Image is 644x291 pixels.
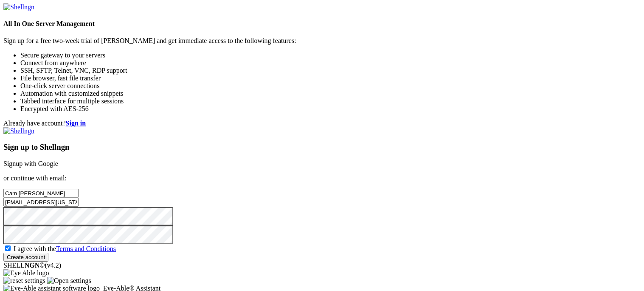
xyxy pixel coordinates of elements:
[20,82,641,90] li: One-click server connections
[45,262,62,269] span: 4.2.0
[25,262,40,269] b: NGN
[20,90,641,97] li: Automation with customized snippets
[3,174,641,182] p: or continue with email:
[20,67,641,74] li: SSH, SFTP, Telnet, VNC, RDP support
[3,127,34,135] img: Shellngn
[56,245,116,252] a: Terms and Conditions
[14,245,116,252] span: I agree with the
[3,143,641,152] h3: Sign up to Shellngn
[20,105,641,113] li: Encrypted with AES-256
[20,51,641,59] li: Secure gateway to your servers
[3,120,641,127] div: Already have account?
[3,3,34,11] img: Shellngn
[3,20,641,28] h4: All In One Server Management
[3,160,58,167] a: Signup with Google
[20,59,641,67] li: Connect from anywhere
[66,120,86,127] a: Sign in
[5,245,11,251] input: I agree with theTerms and Conditions
[3,253,48,262] input: Create account
[20,74,641,82] li: File browser, fast file transfer
[3,37,641,45] p: Sign up for a free two-week trial of [PERSON_NAME] and get immediate access to the following feat...
[3,262,61,269] span: SHELL ©
[20,97,641,105] li: Tabbed interface for multiple sessions
[3,189,79,198] input: Full name
[3,198,79,207] input: Email address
